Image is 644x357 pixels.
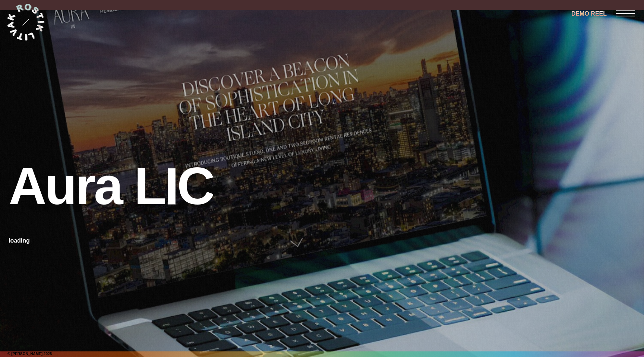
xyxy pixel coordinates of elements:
div: I [164,160,177,212]
a: DEMO REEL [571,9,607,19]
div: A [9,160,45,212]
div: L [134,160,164,212]
div: C [177,160,213,212]
a: Aura LICloading [7,125,214,252]
div: a [94,160,121,212]
div: r [75,160,94,212]
div: u [45,160,75,212]
div: loading [9,236,30,246]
